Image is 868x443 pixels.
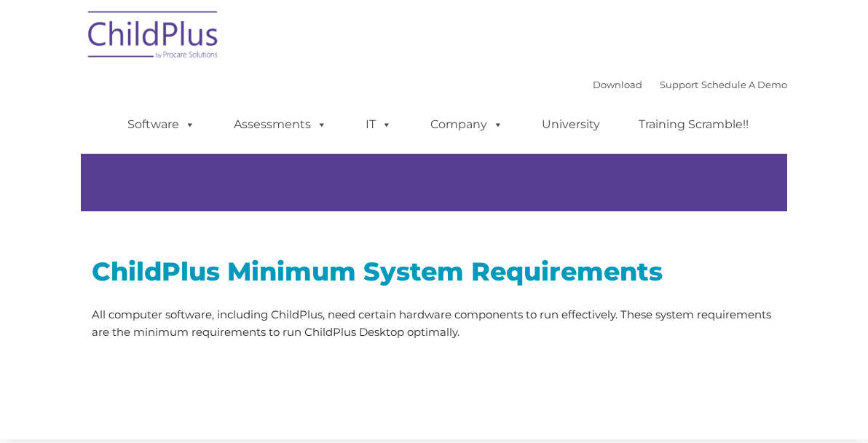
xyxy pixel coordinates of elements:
[624,110,763,139] a: Training Scramble!!
[593,79,787,90] font: |
[527,110,615,139] a: University
[660,79,698,90] a: Support
[81,1,226,74] img: ChildPlus by Procare Solutions
[416,110,518,139] a: Company
[219,110,342,139] a: Assessments
[113,110,210,139] a: Software
[351,110,406,139] a: IT
[92,306,776,341] p: All computer software, including ChildPlus, need certain hardware components to run effectively. ...
[701,79,787,90] a: Schedule A Demo
[92,255,776,288] h2: ChildPlus Minimum System Requirements
[593,79,642,90] a: Download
